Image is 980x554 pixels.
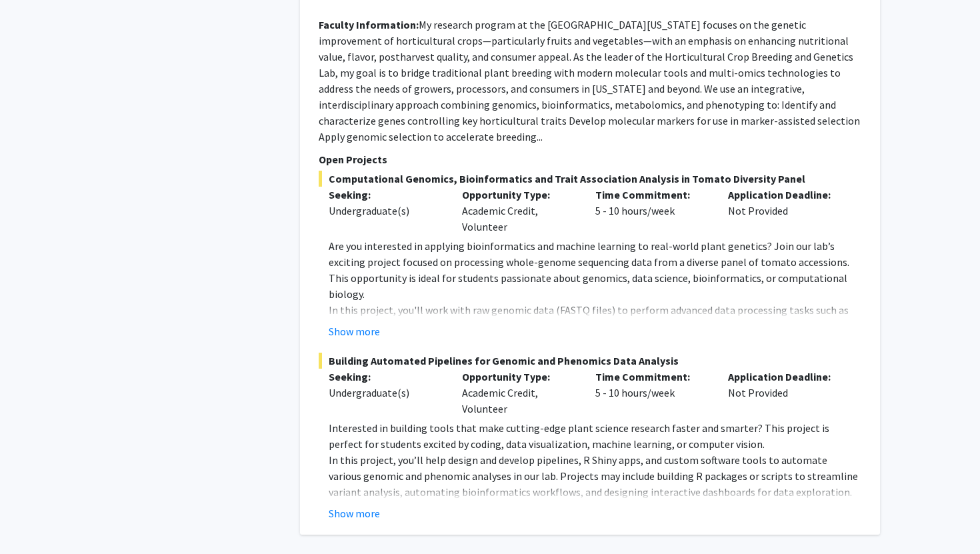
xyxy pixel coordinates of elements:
[329,369,442,385] p: Seeking:
[595,369,709,385] p: Time Commitment:
[329,203,442,219] div: Undergraduate(s)
[452,369,585,417] div: Academic Credit, Volunteer
[595,187,709,203] p: Time Commitment:
[329,238,861,302] p: Are you interested in applying bioinformatics and machine learning to real-world plant genetics? ...
[462,369,575,385] p: Opportunity Type:
[452,187,585,235] div: Academic Credit, Volunteer
[329,302,861,382] p: In this project, you'll work with raw genomic data (FASTQ files) to perform advanced data process...
[319,353,861,369] span: Building Automated Pipelines for Genomic and Phenomics Data Analysis
[319,18,860,143] fg-read-more: My research program at the [GEOGRAPHIC_DATA][US_STATE] focuses on the genetic improvement of hort...
[319,171,861,187] span: Computational Genomics, Bioinformatics and Trait Association Analysis in Tomato Diversity Panel
[728,369,841,385] p: Application Deadline:
[329,505,380,521] button: Show more
[319,151,861,167] p: Open Projects
[329,452,861,532] p: In this project, you’ll help design and develop pipelines, R Shiny apps, and custom software tool...
[718,369,851,417] div: Not Provided
[462,187,575,203] p: Opportunity Type:
[319,18,419,31] b: Faculty Information:
[585,187,719,235] div: 5 - 10 hours/week
[718,187,851,235] div: Not Provided
[329,323,380,339] button: Show more
[585,369,719,417] div: 5 - 10 hours/week
[10,494,57,544] iframe: Chat
[329,385,442,401] div: Undergraduate(s)
[728,187,841,203] p: Application Deadline:
[329,420,861,452] p: Interested in building tools that make cutting-edge plant science research faster and smarter? Th...
[329,187,442,203] p: Seeking:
